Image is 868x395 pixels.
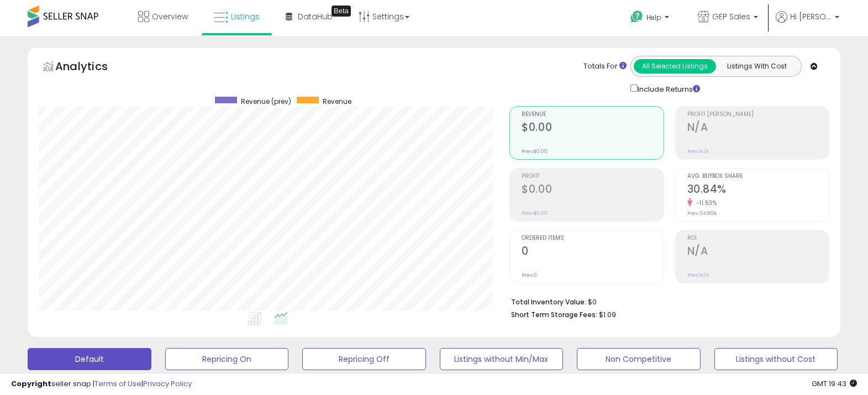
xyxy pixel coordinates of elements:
[692,199,717,207] small: -11.53%
[622,2,680,36] a: Help
[440,348,564,370] button: Listings without Min/Max
[687,183,829,198] h2: 30.84%
[687,245,829,260] h2: N/A
[577,348,701,370] button: Non Competitive
[522,173,663,180] span: Profit
[298,11,333,22] span: DataHub
[511,310,597,319] b: Short Term Storage Fees:
[28,348,151,370] button: Default
[646,13,661,22] span: Help
[332,6,351,17] div: Tooltip anchor
[583,61,627,72] div: Totals For
[716,59,798,73] button: Listings With Cost
[11,378,51,389] strong: Copyright
[812,378,857,389] span: 2025-10-6 19:43 GMT
[687,173,829,180] span: Avg. Buybox Share
[712,11,750,22] span: GEP Sales
[11,379,192,389] div: seller snap | |
[522,112,663,118] span: Revenue
[687,210,717,217] small: Prev: 34.86%
[687,148,709,155] small: Prev: N/A
[323,97,351,106] span: Revenue
[776,11,839,36] a: Hi [PERSON_NAME]
[522,183,663,198] h2: $0.00
[165,348,289,370] button: Repricing On
[522,210,548,217] small: Prev: $0.00
[522,245,663,260] h2: 0
[714,348,838,370] button: Listings without Cost
[630,10,644,24] i: Get Help
[511,294,821,308] li: $0
[622,82,713,95] div: Include Returns
[634,59,716,73] button: All Selected Listings
[152,11,188,22] span: Overview
[231,11,260,22] span: Listings
[687,235,829,241] span: ROI
[522,272,537,278] small: Prev: 0
[143,378,192,389] a: Privacy Policy
[522,235,663,241] span: Ordered Items
[522,148,548,155] small: Prev: $0.00
[94,378,141,389] a: Terms of Use
[522,121,663,136] h2: $0.00
[687,121,829,136] h2: N/A
[511,297,586,307] b: Total Inventory Value:
[687,272,709,278] small: Prev: N/A
[687,112,829,118] span: Profit [PERSON_NAME]
[241,97,291,106] span: Revenue (prev)
[55,59,129,77] h5: Analytics
[302,348,426,370] button: Repricing Off
[599,309,616,320] span: $1.09
[790,11,832,22] span: Hi [PERSON_NAME]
